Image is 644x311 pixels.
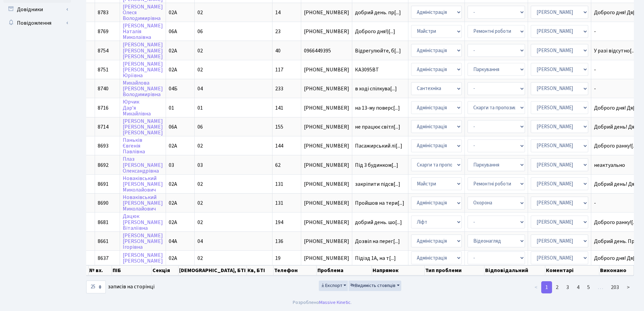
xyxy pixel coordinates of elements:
[304,220,349,225] span: [PHONE_NUMBER]
[599,265,634,275] th: Виконано
[425,265,484,275] th: Тип проблеми
[594,9,640,16] span: Доброго дня! Дя[...]
[123,117,163,136] a: [PERSON_NAME][PERSON_NAME][PERSON_NAME]
[355,161,398,169] span: Під 3 будинком[...]
[169,9,177,16] span: 02А
[304,29,349,34] span: [PHONE_NUMBER]
[123,232,163,251] a: [PERSON_NAME][PERSON_NAME]Ігорівна
[123,194,163,213] a: Новаківський[PERSON_NAME]Миколайович
[169,142,177,150] span: 02А
[197,219,203,226] span: 02
[583,281,594,293] a: 5
[594,162,641,168] span: неактуально
[304,181,349,187] span: [PHONE_NUMBER]
[304,143,349,149] span: [PHONE_NUMBER]
[355,104,400,112] span: на 13-му поверс[...]
[275,66,283,73] span: 117
[594,254,640,262] span: Доброго дня! Дя[...]
[275,85,283,92] span: 233
[123,3,163,22] a: [PERSON_NAME]ОлесяВолодимирівна
[197,180,203,188] span: 02
[123,213,163,232] a: Дацюк[PERSON_NAME]Віталіївна
[275,28,281,35] span: 23
[275,254,281,262] span: 19
[123,175,163,194] a: Новаківський[PERSON_NAME]Миколайович
[169,180,177,188] span: 02А
[594,104,640,112] span: Доброго дня! Дя[...]
[545,265,599,275] th: Коментарі
[319,299,351,306] a: Massive Kinetic
[89,265,112,275] th: № вх.
[123,98,151,117] a: ЮрчикДар’яМихайлівна
[98,254,109,262] span: 8637
[484,265,545,275] th: Відповідальний
[123,41,163,60] a: [PERSON_NAME][PERSON_NAME][PERSON_NAME]
[169,47,177,54] span: 02А
[304,256,349,261] span: [PHONE_NUMBER]
[355,180,400,188] span: закріпити підсв[...]
[275,161,281,169] span: 62
[594,29,641,34] span: -
[355,28,395,35] span: Доброго дня!)[...]
[275,104,283,112] span: 141
[355,123,400,131] span: не працює світл[...]
[197,28,203,35] span: 06
[98,199,109,207] span: 8690
[319,281,348,291] button: Експорт
[98,161,109,169] span: 8692
[372,265,425,275] th: Напрямок
[98,180,109,188] span: 8691
[304,124,349,130] span: [PHONE_NUMBER]
[275,219,283,226] span: 194
[98,66,109,73] span: 8751
[317,265,372,275] th: Проблема
[304,162,349,168] span: [PHONE_NUMBER]
[355,142,402,150] span: Пасажирський лі[...]
[304,86,349,91] span: [PHONE_NUMBER]
[304,239,349,244] span: [PHONE_NUMBER]
[197,66,203,73] span: 02
[275,9,281,16] span: 14
[275,47,281,54] span: 40
[562,281,573,293] a: 3
[594,200,641,206] span: -
[123,156,163,175] a: Плаз[PERSON_NAME]Олександрівна
[275,199,283,207] span: 131
[623,281,634,293] a: >
[123,79,163,98] a: Михайлова[PERSON_NAME]Володимирівна
[594,238,641,245] span: Добрий день. Пр[...]
[594,47,637,54] span: У разі відсутно[...]
[197,9,203,16] span: 02
[304,48,349,53] span: 0966449395
[98,123,109,131] span: 8714
[98,47,109,54] span: 8754
[197,142,203,150] span: 02
[123,22,163,41] a: [PERSON_NAME]НаталіяМиколаївна
[98,219,109,226] span: 8681
[304,67,349,72] span: [PHONE_NUMBER]
[197,123,203,131] span: 06
[594,142,638,150] span: Доброго ранку![...]
[98,85,109,92] span: 8740
[169,85,177,92] span: 04Б
[594,180,641,188] span: Добрий день! Дя[...]
[355,9,401,16] span: добрий день. пр[...]
[178,265,247,275] th: [DEMOGRAPHIC_DATA], БТІ
[594,123,641,131] span: Добрий день! Дя[...]
[197,161,203,169] span: 03
[86,281,154,293] label: записів на сторінці
[3,16,71,30] a: Повідомлення
[123,251,163,265] a: [PERSON_NAME][PERSON_NAME]
[573,281,583,293] a: 4
[169,199,177,207] span: 02А
[169,238,177,245] span: 04А
[169,254,177,262] span: 02А
[169,219,177,226] span: 02А
[355,47,401,54] span: Відрегулюйте, б[...]
[123,60,163,79] a: [PERSON_NAME][PERSON_NAME]Юріївна
[552,281,563,293] a: 2
[275,238,283,245] span: 136
[152,265,178,275] th: Секція
[350,282,396,289] span: Видимість стовпців
[169,123,177,131] span: 06А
